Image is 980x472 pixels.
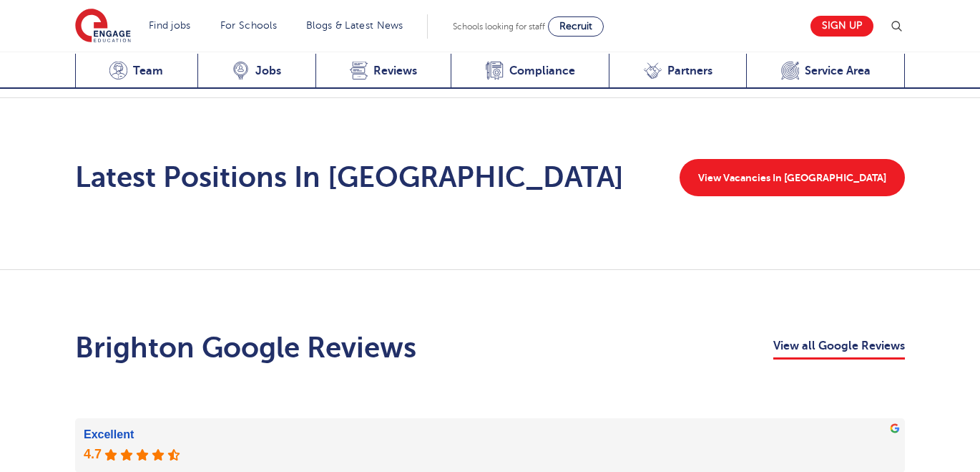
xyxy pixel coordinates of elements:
[315,54,451,89] a: Reviews
[680,159,905,196] a: View Vacancies In [GEOGRAPHIC_DATA]
[75,54,197,89] a: Team
[149,20,191,31] a: Find jobs
[197,54,315,89] a: Jobs
[773,337,905,360] a: View all Google Reviews
[805,64,871,78] span: Service Area
[133,64,163,78] span: Team
[559,21,592,32] span: Recruit
[810,16,873,37] a: Sign up
[667,64,712,78] span: Partners
[746,54,905,89] a: Service Area
[451,54,609,89] a: Compliance
[609,54,746,89] a: Partners
[548,16,604,37] a: Recruit
[84,427,896,443] div: Excellent
[75,9,131,44] img: Engage Education
[373,64,417,78] span: Reviews
[255,64,281,78] span: Jobs
[75,331,416,365] h2: Brighton Google Reviews
[220,20,277,31] a: For Schools
[453,21,545,32] span: Schools looking for staff
[306,20,403,31] a: Blogs & Latest News
[509,64,575,78] span: Compliance
[75,160,624,195] h2: Latest Positions In [GEOGRAPHIC_DATA]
